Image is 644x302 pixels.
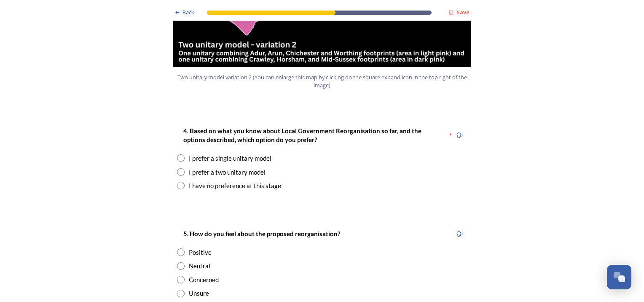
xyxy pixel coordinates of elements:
span: Two unitary model variation 2 (You can enlarge this map by clicking on the square expand icon in ... [177,73,467,89]
div: I prefer a two unitary model [189,167,266,177]
div: Positive [189,248,212,257]
div: Unsure [189,289,209,298]
div: Concerned [189,275,219,285]
span: Back [182,8,194,16]
div: Neutral [189,261,210,271]
strong: 5. How do you feel about the proposed reorganisation? [183,230,340,237]
button: Open Chat [607,265,631,289]
strong: Save [456,8,470,16]
strong: 4. Based on what you know about Local Government Reorganisation so far, and the options described... [183,127,423,143]
div: I have no preference at this stage [189,181,281,191]
div: I prefer a single unitary model [189,154,271,163]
